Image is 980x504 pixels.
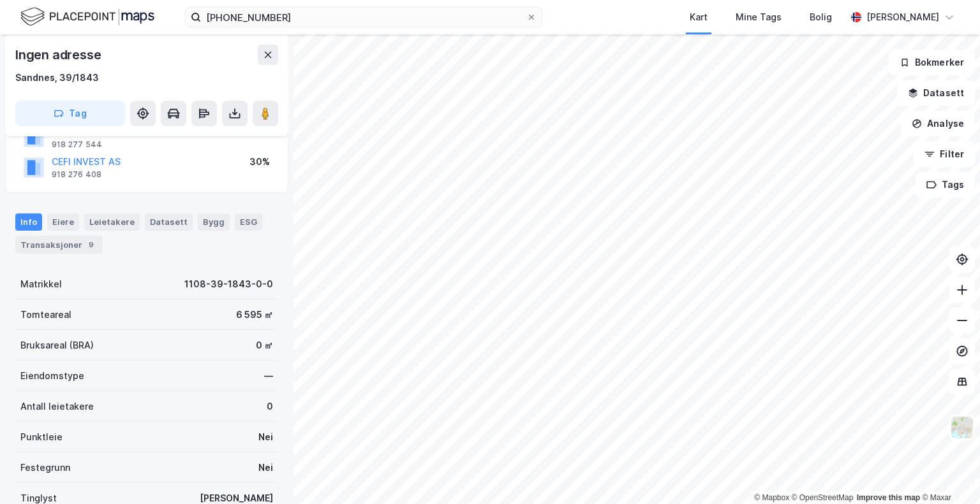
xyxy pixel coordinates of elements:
[52,140,102,150] div: 918 277 544
[897,80,975,106] button: Datasett
[20,429,63,445] div: Punktleie
[264,368,273,384] div: —
[20,399,94,414] div: Antall leietakere
[52,169,101,180] div: 918 276 408
[20,368,84,384] div: Eiendomstype
[184,277,273,292] div: 1108-39-1843-0-0
[889,50,975,75] button: Bokmerker
[249,154,270,169] div: 30%
[15,45,103,65] div: Ingen adresse
[15,236,103,254] div: Transaksjoner
[15,213,42,230] div: Info
[20,338,94,353] div: Bruksareal (BRA)
[20,6,154,28] img: logo.f888ab2527a4732fd821a326f86c7f29.svg
[916,443,980,504] div: Kontrollprogram for chat
[792,493,854,502] a: OpenStreetMap
[916,443,980,504] iframe: Chat Widget
[267,399,273,414] div: 0
[15,70,99,85] div: Sandnes, 39/1843
[901,111,975,136] button: Analyse
[754,493,789,502] a: Mapbox
[84,213,140,230] div: Leietakere
[258,429,273,445] div: Nei
[235,213,262,230] div: ESG
[690,10,708,25] div: Kart
[15,101,125,126] button: Tag
[20,307,71,322] div: Tomteareal
[85,238,98,251] div: 9
[857,493,920,502] a: Improve this map
[236,307,273,322] div: 6 595 ㎡
[810,10,832,25] div: Bolig
[950,415,974,440] img: Z
[914,141,975,167] button: Filter
[145,213,193,230] div: Datasett
[47,213,79,230] div: Eiere
[736,10,782,25] div: Mine Tags
[866,10,939,25] div: [PERSON_NAME]
[201,8,526,27] input: Søk på adresse, matrikkel, gårdeiere, leietakere eller personer
[258,460,273,475] div: Nei
[20,277,62,292] div: Matrikkel
[198,213,230,230] div: Bygg
[256,338,273,353] div: 0 ㎡
[916,172,975,198] button: Tags
[20,460,70,475] div: Festegrunn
